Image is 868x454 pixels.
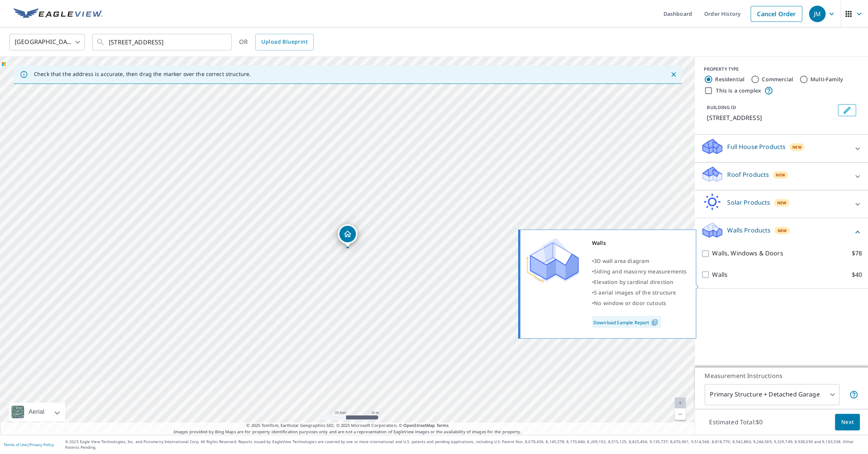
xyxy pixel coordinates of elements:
span: © 2025 TomTom, Earthstar Geographics SIO, © 2025 Microsoft Corporation, © [246,422,448,429]
a: Upload Blueprint [255,34,313,50]
img: Premium [526,238,579,283]
p: Roof Products [727,170,769,179]
button: Edit building 1 [838,104,856,116]
p: Solar Products [727,198,770,207]
img: Pdf Icon [649,319,659,326]
div: • [592,266,686,277]
div: [GEOGRAPHIC_DATA] [9,32,85,53]
div: Aerial [26,402,47,421]
p: Walls [712,270,728,279]
p: Full House Products [727,142,786,151]
span: Your report will include the primary structure and a detached garage if one exists. [849,390,858,399]
span: Elevation by cardinal direction [594,278,673,285]
span: New [792,144,802,150]
a: Cancel Order [751,6,802,22]
span: Next [841,418,854,427]
div: • [592,287,686,298]
div: Dropped pin, building 1, Residential property, 502 N Cambridge Ave Ventnor City, NJ 08406 [338,224,357,247]
span: Upload Blueprint [261,37,307,47]
div: Primary Structure + Detached Garage [705,384,839,405]
p: Walls, Windows & Doors [712,249,783,258]
p: $78 [852,249,862,258]
button: Next [835,414,860,431]
span: New [776,172,785,178]
label: Commercial [762,76,793,83]
a: Download Sample Report [592,316,661,328]
span: 5 aerial images of the structure [594,289,676,296]
span: 3D wall area diagram [594,257,649,264]
span: New [777,200,786,206]
div: • [592,256,686,266]
div: Aerial [9,402,65,421]
div: JM [809,6,825,22]
a: OpenStreetMap [403,422,435,428]
p: $40 [852,270,862,279]
div: Roof ProductsNew [701,166,862,187]
label: This is a complex [716,87,761,94]
div: Walls [592,238,686,248]
p: Check that the address is accurate, then drag the marker over the correct structure. [34,71,251,77]
img: EV Logo [14,8,102,20]
a: Terms [436,422,448,428]
span: No window or door cutouts [594,299,666,307]
div: PROPERTY TYPE [704,66,859,73]
p: BUILDING ID [707,104,736,111]
span: New [777,228,787,234]
input: Search by address or latitude-longitude [109,32,216,53]
p: Measurement Instructions [705,371,858,380]
p: Estimated Total: $0 [703,414,769,430]
div: Full House ProductsNew [701,138,862,159]
a: Current Level 20, Zoom Out [674,408,686,420]
div: OR [239,34,314,50]
button: Close [668,70,678,79]
span: Siding and masonry measurements [594,268,686,275]
label: Multi-Family [810,76,843,83]
a: Terms of Use [4,442,27,447]
div: Walls ProductsNew [701,221,862,243]
p: © 2025 Eagle View Technologies, Inc. and Pictometry International Corp. All Rights Reserved. Repo... [65,439,864,450]
div: Solar ProductsNew [701,193,862,215]
label: Residential [715,76,744,83]
p: Walls Products [727,226,770,235]
p: [STREET_ADDRESS] [707,113,835,122]
p: | [4,442,54,447]
div: • [592,277,686,287]
a: Current Level 20, Zoom In Disabled [674,397,686,408]
div: • [592,298,686,308]
a: Privacy Policy [29,442,54,447]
